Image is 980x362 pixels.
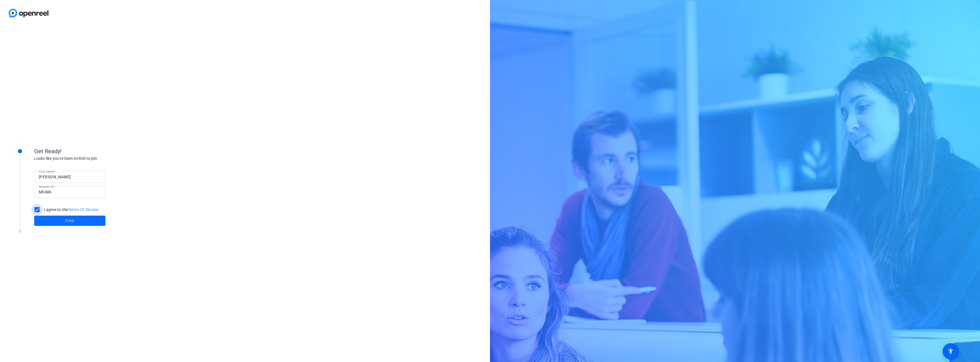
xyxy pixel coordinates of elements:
mat-label: Your name [39,170,54,173]
button: Enter [34,216,105,226]
mat-icon: accessibility [947,348,954,355]
a: Terms Of Service [68,207,99,212]
span: Enter [65,218,75,224]
div: Looks like you've been invited to join [34,156,148,161]
mat-label: Session ID [39,185,53,188]
div: Get Ready! [34,147,148,156]
label: I agree to the [43,207,99,212]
